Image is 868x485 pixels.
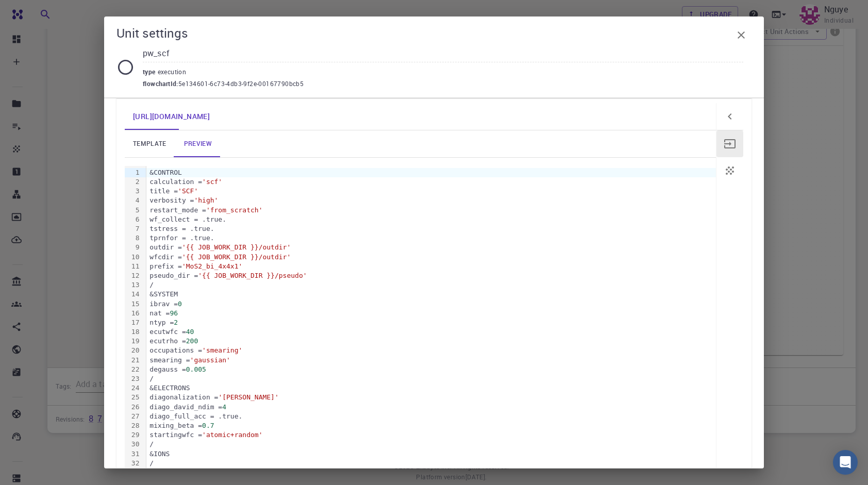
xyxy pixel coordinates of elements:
[178,79,304,89] span: 5e134601-6c73-4db3-9f2e-00167790bcb5
[125,374,141,383] div: 23
[146,421,716,430] div: mixing_beta =
[146,299,716,309] div: ibrav =
[125,383,141,393] div: 24
[202,422,214,429] span: 0.7
[125,262,141,271] div: 11
[146,327,716,337] div: ecutwfc =
[186,328,194,336] span: 40
[146,196,716,205] div: verbosity =
[202,431,262,439] span: 'atomic+random'
[146,206,716,215] div: restart_mode =
[194,196,218,204] span: 'high'
[125,130,175,157] a: template
[125,187,141,196] div: 3
[146,459,716,468] div: /
[143,79,178,89] span: flowchartId :
[146,468,716,477] div: &CELL
[146,365,716,374] div: degauss =
[218,393,278,401] span: '[PERSON_NAME]'
[146,290,716,299] div: &SYSTEM
[198,272,307,279] span: '{{ JOB_WORK_DIR }}/pseudo'
[146,393,716,402] div: diagonalization =
[202,346,242,354] span: 'smearing'
[125,224,141,233] div: 7
[125,177,141,187] div: 2
[146,356,716,365] div: smearing =
[174,319,178,326] span: 2
[146,253,716,262] div: wfcdir =
[125,337,141,346] div: 19
[146,233,716,243] div: tprnfor = .true.
[178,300,182,308] span: 0
[146,215,716,224] div: wf_collect = .true.
[146,430,716,440] div: startingwfc =
[186,365,206,373] span: 0.005
[146,318,716,327] div: ntyp =
[182,243,291,251] span: '{{ JOB_WORK_DIR }}/outdir'
[178,187,198,195] span: 'SCF'
[21,7,58,16] span: Support
[175,130,221,157] a: preview
[182,253,291,261] span: '{{ JOB_WORK_DIR }}/outdir'
[146,440,716,449] div: /
[125,290,141,299] div: 14
[146,337,716,346] div: ecutrho =
[146,449,716,459] div: &IONS
[146,262,716,271] div: prefix =
[146,346,716,355] div: occupations =
[146,412,716,421] div: diago_full_acc = .true.
[125,356,141,365] div: 21
[182,262,242,270] span: 'MoS2_bi_4x4x1'
[186,337,198,345] span: 200
[125,206,141,215] div: 5
[146,374,716,383] div: /
[146,280,716,290] div: /
[125,327,141,337] div: 18
[125,168,141,177] div: 1
[125,412,141,421] div: 27
[125,440,141,449] div: 30
[125,393,141,402] div: 25
[146,383,716,393] div: &ELECTRONS
[125,299,141,309] div: 15
[125,271,141,280] div: 12
[146,224,716,233] div: tstress = .true.
[125,196,141,205] div: 4
[146,309,716,318] div: nat =
[125,318,141,327] div: 17
[190,356,230,364] span: 'gaussian'
[125,346,141,355] div: 20
[146,187,716,196] div: title =
[125,233,141,243] div: 8
[125,280,141,290] div: 13
[125,253,141,262] div: 10
[143,68,158,76] span: type
[170,309,178,317] span: 96
[125,449,141,459] div: 31
[146,243,716,252] div: outdir =
[833,450,858,475] div: Open Intercom Messenger
[125,421,141,430] div: 28
[125,365,141,374] div: 22
[146,403,716,412] div: diago_david_ndim =
[158,68,191,76] span: execution
[125,309,141,318] div: 16
[125,103,218,130] a: Double-click to edit
[125,468,141,477] div: 33
[125,215,141,224] div: 6
[146,168,716,177] div: &CONTROL
[146,271,716,280] div: pseudo_dir =
[146,177,716,187] div: calculation =
[116,25,188,41] h5: Unit settings
[222,403,226,411] span: 4
[125,430,141,440] div: 29
[125,403,141,412] div: 26
[202,178,222,186] span: 'scf'
[125,243,141,252] div: 9
[206,206,263,214] span: 'from_scratch'
[125,459,141,468] div: 32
